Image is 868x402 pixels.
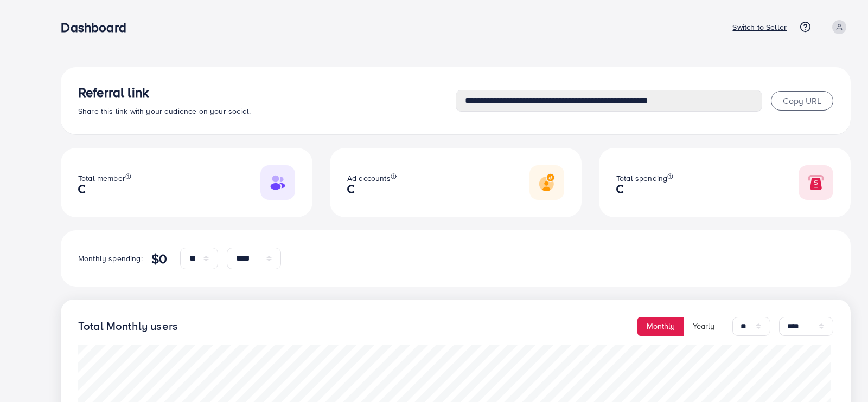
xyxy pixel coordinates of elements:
[799,165,833,200] img: Responsive image
[78,85,456,100] h3: Referral link
[616,173,667,184] span: Total spending
[529,165,564,200] img: Responsive image
[732,21,787,34] p: Switch to Seller
[347,173,391,184] span: Ad accounts
[637,317,684,336] button: Monthly
[78,173,125,184] span: Total member
[151,251,167,267] h4: $0
[61,20,135,35] h3: Dashboard
[783,95,821,107] span: Copy URL
[78,106,251,116] span: Share this link with your audience on your social.
[78,252,143,265] p: Monthly spending:
[78,320,178,333] h4: Total Monthly users
[260,165,295,200] img: Responsive image
[684,317,724,336] button: Yearly
[771,91,833,111] button: Copy URL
